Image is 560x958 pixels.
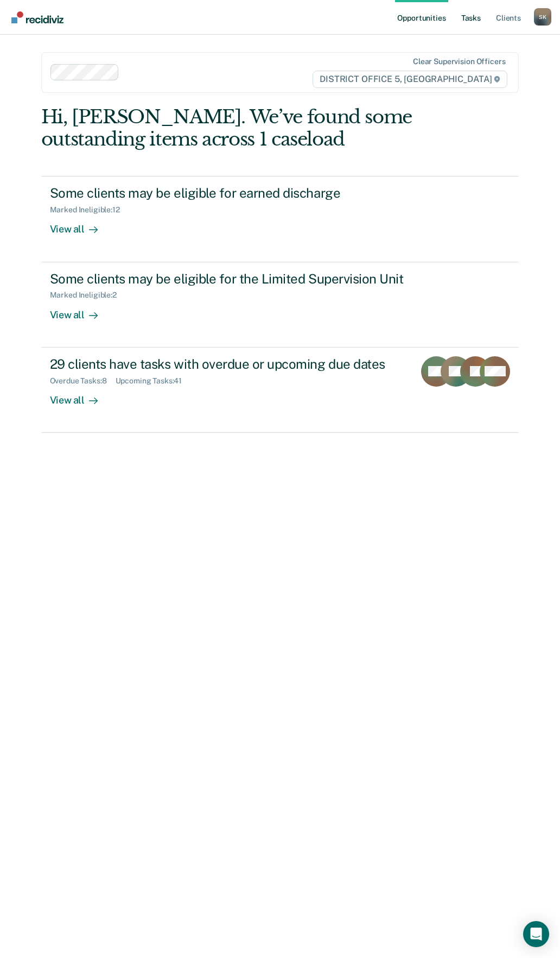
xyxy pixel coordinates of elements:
div: View all [50,215,111,236]
div: Upcoming Tasks : 41 [116,376,191,386]
div: Marked Ineligible : 2 [50,291,125,300]
div: S K [534,8,551,26]
div: Overdue Tasks : 8 [50,376,116,386]
div: Hi, [PERSON_NAME]. We’ve found some outstanding items across 1 caseload [41,106,424,150]
div: Open Intercom Messenger [523,921,549,947]
span: DISTRICT OFFICE 5, [GEOGRAPHIC_DATA] [313,71,507,88]
div: View all [50,385,111,406]
div: Some clients may be eligible for the Limited Supervision Unit [50,271,431,287]
a: Some clients may be eligible for the Limited Supervision UnitMarked Ineligible:2View all [41,262,519,348]
div: 29 clients have tasks with overdue or upcoming due dates [50,356,406,372]
button: Profile dropdown button [534,8,551,26]
div: Clear supervision officers [413,57,505,66]
div: Marked Ineligible : 12 [50,205,129,215]
div: View all [50,300,111,321]
img: Recidiviz [11,11,63,23]
a: 29 clients have tasks with overdue or upcoming due datesOverdue Tasks:8Upcoming Tasks:41View all [41,348,519,433]
div: Some clients may be eligible for earned discharge [50,185,431,201]
a: Some clients may be eligible for earned dischargeMarked Ineligible:12View all [41,176,519,262]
